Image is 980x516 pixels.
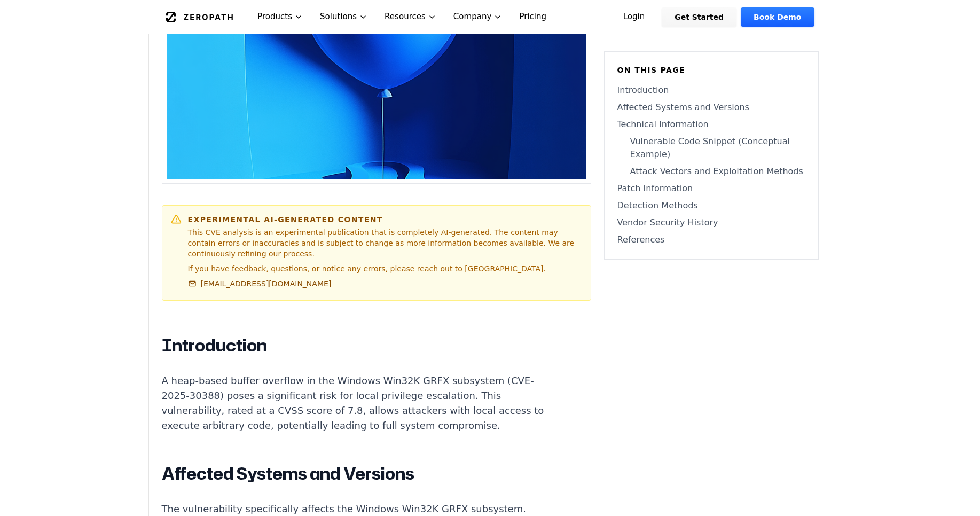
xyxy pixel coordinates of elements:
p: A heap-based buffer overflow in the Windows Win32K GRFX subsystem (CVE-2025-30388) poses a signif... [162,373,559,433]
a: Login [610,7,658,27]
a: References [617,233,805,246]
a: Detection Methods [617,199,805,212]
a: Technical Information [617,118,805,131]
a: Introduction [617,84,805,97]
p: If you have feedback, questions, or notice any errors, please reach out to [GEOGRAPHIC_DATA]. [188,263,582,274]
a: Vulnerable Code Snippet (Conceptual Example) [617,135,805,161]
a: Patch Information [617,182,805,195]
p: This CVE analysis is an experimental publication that is completely AI-generated. The content may... [188,227,582,259]
a: [EMAIL_ADDRESS][DOMAIN_NAME] [188,278,332,289]
a: Affected Systems and Versions [617,101,805,114]
h6: On this page [617,65,805,75]
a: Get Started [662,7,736,27]
a: Vendor Security History [617,216,805,229]
h2: Introduction [162,335,559,356]
h6: Experimental AI-Generated Content [188,214,582,225]
h2: Affected Systems and Versions [162,463,559,484]
a: Book Demo [741,7,814,27]
a: Attack Vectors and Exploitation Methods [617,165,805,178]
